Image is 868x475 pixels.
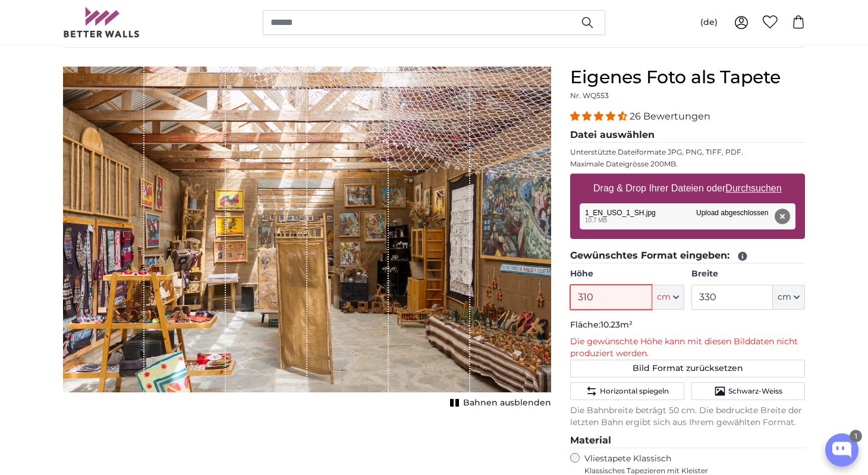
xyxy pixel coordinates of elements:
button: Bild Format zurücksetzen [570,360,805,378]
p: Unterstützte Dateiformate JPG, PNG, TIFF, PDF. [570,147,805,157]
span: 4.54 stars [570,111,630,122]
button: cm [652,285,684,310]
button: Open chatbox [825,433,858,467]
span: 26 Bewertungen [630,111,710,122]
label: Höhe [570,268,684,280]
p: Fläche: [570,319,805,331]
button: Schwarz-Weiss [691,382,805,400]
div: 1 of 1 [63,67,551,411]
span: Nr. WQ553 [570,91,609,100]
span: cm [778,291,791,303]
span: 10.23m² [600,319,633,330]
button: Bahnen ausblenden [446,395,551,411]
button: cm [773,285,805,310]
legend: Gewünschtes Format eingeben: [570,248,805,263]
button: Horizontal spiegeln [570,382,684,400]
label: Drag & Drop Ihrer Dateien oder [589,177,787,200]
p: Die Bahnbreite beträgt 50 cm. Die bedruckte Breite der letzten Bahn ergibt sich aus Ihrem gewählt... [570,405,805,429]
legend: Material [570,433,805,448]
label: Breite [691,268,805,280]
div: 1 [850,430,862,442]
legend: Datei auswählen [570,128,805,143]
u: Durchsuchen [726,183,782,193]
span: Schwarz-Weiss [728,386,782,396]
p: Maximale Dateigrösse 200MB. [570,159,805,169]
span: Bahnen ausblenden [463,397,551,409]
span: Horizontal spiegeln [600,386,669,396]
p: Die gewünschte Höhe kann mit diesen Bilddaten nicht produziert werden. [570,336,805,360]
img: Betterwalls [63,7,140,37]
h1: Eigenes Foto als Tapete [570,67,805,88]
span: cm [657,291,671,303]
button: (de) [691,12,727,33]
